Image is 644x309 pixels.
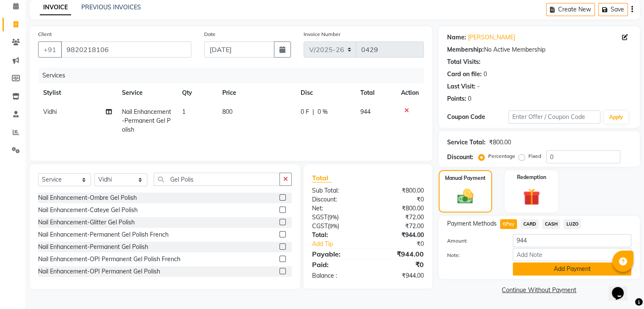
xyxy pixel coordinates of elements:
div: ₹72.00 [368,222,430,231]
div: ₹0 [378,240,430,248]
div: Card on file: [447,70,482,79]
th: Service [117,83,177,102]
span: 9% [329,214,337,221]
span: | [312,108,314,116]
input: Search or Scan [154,173,280,186]
a: [PERSON_NAME] [468,33,515,42]
div: Name: [447,33,466,42]
div: Last Visit: [447,82,475,91]
span: CASH [542,219,560,229]
div: ₹944.00 [368,231,430,240]
span: SGST [312,213,327,221]
div: Services [39,68,430,83]
th: Disc [296,83,355,102]
div: Points: [447,94,466,103]
div: ₹800.00 [368,186,430,195]
input: Add Note [513,248,631,261]
a: Continue Without Payment [440,286,638,295]
div: Nail Enhancement-OPI Permanent Gel Polish French [38,255,180,264]
input: Search by Name/Mobile/Email/Code [61,41,191,58]
span: 0 % [318,108,328,116]
label: Redemption [517,174,546,181]
span: Total [312,174,332,182]
div: ₹800.00 [489,138,511,147]
span: CARD [520,219,539,229]
button: Create New [546,3,595,16]
label: Manual Payment [445,174,486,182]
span: LUZO [564,219,581,229]
div: Total: [306,231,368,240]
span: Vidhi [43,108,57,116]
div: Service Total: [447,138,486,147]
label: Invoice Number [304,30,340,38]
div: ( ) [306,213,368,222]
th: Stylist [38,83,117,102]
div: ₹800.00 [368,204,430,213]
div: ₹944.00 [368,249,430,259]
div: Payable: [306,249,368,259]
div: 0 [484,70,487,79]
div: Discount: [306,195,368,204]
div: - [477,82,480,91]
div: ₹944.00 [368,271,430,280]
span: Payment Methods [447,219,497,228]
div: Nail Enhancement-Permanent Gel Polish [38,243,148,251]
th: Qty [177,83,217,102]
span: Nail Enhancement-Permanent Gel Polish [122,108,171,133]
label: Amount: [441,237,506,245]
div: Nail Enhancement-Permanent Gel Polish French [38,230,169,239]
th: Action [396,83,424,102]
div: ₹72.00 [368,213,430,222]
span: 9% [329,223,337,229]
span: GPay [500,219,517,229]
div: Balance : [306,271,368,280]
button: Save [598,3,628,16]
a: PREVIOUS INVOICES [81,3,141,11]
div: ( ) [306,222,368,231]
span: 1 [182,108,185,116]
input: Enter Offer / Coupon Code [509,110,601,124]
th: Price [217,83,296,102]
div: Membership: [447,45,484,54]
label: Fixed [528,152,541,160]
label: Note: [441,251,506,259]
img: _cash.svg [452,187,478,206]
a: Add Tip [306,240,378,248]
img: _gift.svg [518,186,545,207]
div: Sub Total: [306,186,368,195]
div: Nail Enhancement-Cateye Gel Polish [38,206,138,215]
label: Client [38,30,52,38]
div: Discount: [447,153,473,162]
span: 944 [360,108,370,116]
div: ₹0 [368,195,430,204]
span: 0 F [301,108,309,116]
span: CGST [312,222,328,230]
button: Apply [604,111,628,124]
th: Total [355,83,396,102]
div: Nail Enhancement-Ombre Gel Polish [38,193,137,202]
div: Total Visits: [447,58,481,66]
button: Add Payment [513,262,631,276]
div: Net: [306,204,368,213]
label: Percentage [488,152,515,160]
div: Paid: [306,259,368,270]
label: Date [204,30,216,38]
div: Nail Enhancement-OPI Permanent Gel Polish [38,267,160,276]
div: Nail Enhancement-Glitter Gel Polish [38,218,135,227]
div: Coupon Code [447,113,509,121]
span: 800 [222,108,232,116]
button: +91 [38,41,62,58]
iframe: chat widget [608,275,636,301]
div: No Active Membership [447,45,631,54]
input: Amount [513,234,631,247]
div: ₹0 [368,259,430,270]
div: 0 [468,94,471,103]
